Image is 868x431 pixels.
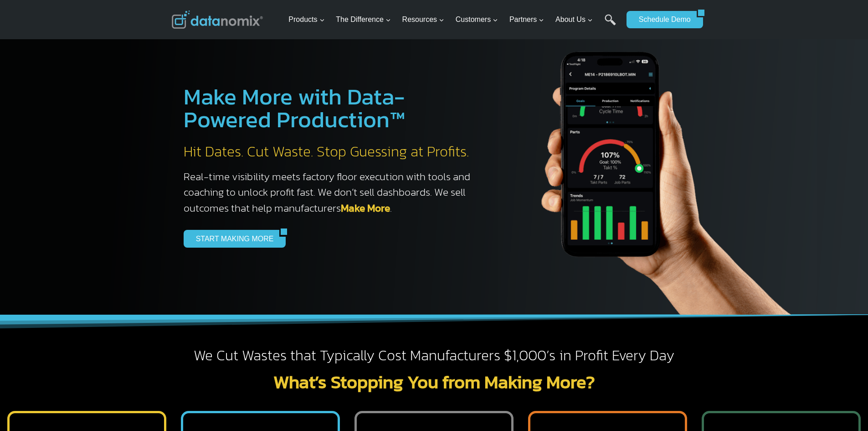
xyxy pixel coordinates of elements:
[285,5,622,35] nav: Primary Navigation
[402,14,444,26] span: Resources
[498,18,817,315] img: The Datanoix Mobile App available on Android and iOS Devices
[627,11,697,28] a: Schedule Demo
[456,14,498,26] span: Customers
[336,14,391,26] span: The Difference
[184,169,480,216] h3: Real-time visibility meets factory floor execution with tools and coaching to unlock profit fast....
[184,85,480,131] h1: Make More with Data-Powered Production™
[509,14,544,26] span: Partners
[172,10,263,29] img: Datanomix
[288,14,324,26] span: Products
[172,346,697,365] h2: We Cut Wastes that Typically Cost Manufacturers $1,000’s in Profit Every Day
[184,230,280,247] a: START MAKING MORE
[605,14,616,35] a: Search
[555,14,593,26] span: About Us
[172,373,697,391] h2: What’s Stopping You from Making More?
[5,270,151,426] iframe: Popup CTA
[341,200,390,216] a: Make More
[184,142,480,161] h2: Hit Dates. Cut Waste. Stop Guessing at Profits.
